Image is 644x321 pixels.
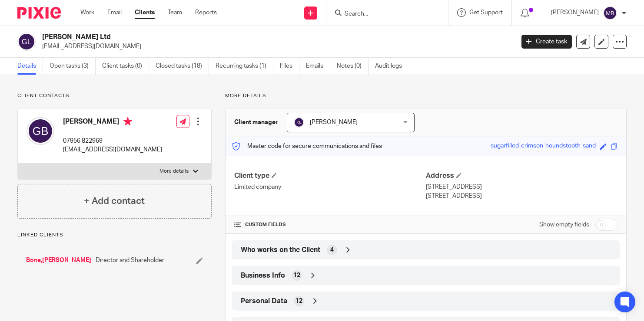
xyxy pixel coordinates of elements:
[17,232,212,239] p: Linked clients
[63,117,162,128] h4: [PERSON_NAME]
[294,117,304,128] img: svg%3E
[168,8,182,17] a: Team
[234,183,426,191] p: Limited company
[603,6,617,20] img: svg%3E
[241,271,285,280] span: Business Info
[107,8,122,17] a: Email
[295,297,302,305] span: 12
[102,58,149,75] a: Client tasks (0)
[330,246,334,254] span: 4
[521,35,572,49] a: Create task
[539,220,589,229] label: Show empty fields
[135,8,155,17] a: Clients
[234,221,426,228] h4: CUSTOM FIELDS
[225,92,627,99] p: More details
[241,246,320,255] span: Who works on the Client
[50,58,96,75] a: Open tasks (3)
[27,117,54,145] img: svg%3E
[310,119,358,125] span: [PERSON_NAME]
[159,168,189,175] p: More details
[156,58,209,75] a: Closed tasks (18)
[234,171,426,180] h4: Client type
[337,58,368,75] a: Notes (0)
[26,256,91,265] a: Bone,[PERSON_NAME]
[232,142,382,151] p: Master code for secure communications and files
[42,33,415,42] h2: [PERSON_NAME] Ltd
[17,58,43,75] a: Details
[426,171,617,180] h4: Address
[42,42,508,51] p: [EMAIL_ADDRESS][DOMAIN_NAME]
[17,7,61,19] img: Pixie
[344,10,422,18] input: Search
[491,141,596,151] div: sugarfilled-crimson-houndstooth-sand
[375,58,408,75] a: Audit logs
[551,8,599,17] p: [PERSON_NAME]
[241,297,287,306] span: Personal Data
[216,58,273,75] a: Recurring tasks (1)
[123,117,132,126] i: Primary
[469,10,503,16] span: Get Support
[426,183,617,191] p: [STREET_ADDRESS]
[195,8,217,17] a: Reports
[234,118,278,127] h3: Client manager
[96,256,164,265] span: Director and Shareholder
[63,137,162,145] p: 07956 822969
[17,92,212,99] p: Client contacts
[426,192,617,200] p: [STREET_ADDRESS]
[84,194,145,208] h4: + Add contact
[280,58,299,75] a: Files
[63,145,162,154] p: [EMAIL_ADDRESS][DOMAIN_NAME]
[17,33,36,51] img: svg%3E
[306,58,330,75] a: Emails
[293,271,300,280] span: 12
[80,8,94,17] a: Work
